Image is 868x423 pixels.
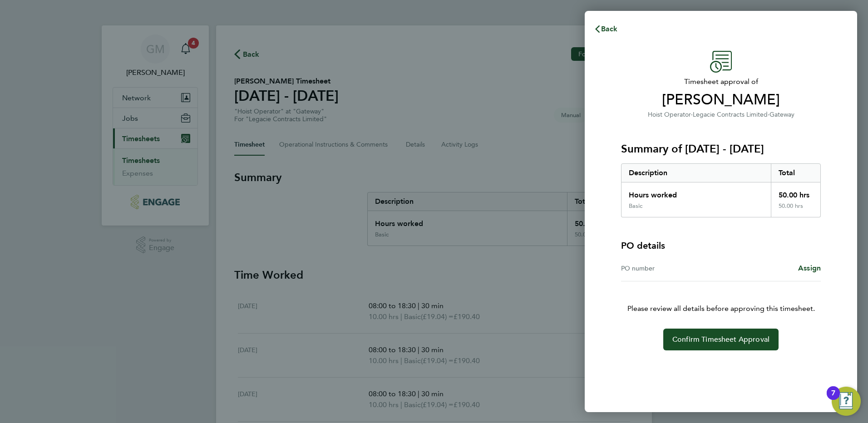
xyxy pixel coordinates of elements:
[691,111,693,118] span: ·
[693,111,768,118] span: Legacie Contracts Limited
[629,202,642,210] div: Basic
[621,263,721,274] div: PO number
[610,281,832,314] p: Please review all details before approving this timesheet.
[621,239,665,252] h4: PO details
[769,111,794,118] span: Gateway
[798,263,821,274] a: Assign
[648,111,691,118] span: Hoist Operator
[771,202,821,217] div: 50.00 hrs
[832,387,861,416] button: Open Resource Center, 7 new notifications
[601,25,618,33] span: Back
[771,164,821,182] div: Total
[831,393,835,405] div: 7
[621,142,821,156] h3: Summary of [DATE] - [DATE]
[621,91,821,109] span: [PERSON_NAME]
[621,76,821,87] span: Timesheet approval of
[771,182,821,202] div: 50.00 hrs
[663,329,779,350] button: Confirm Timesheet Approval
[621,164,771,182] div: Description
[798,264,821,272] span: Assign
[672,335,769,344] span: Confirm Timesheet Approval
[621,163,821,217] div: Summary of 18 - 24 Aug 2025
[621,182,771,202] div: Hours worked
[768,111,769,118] span: ·
[585,20,627,38] button: Back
